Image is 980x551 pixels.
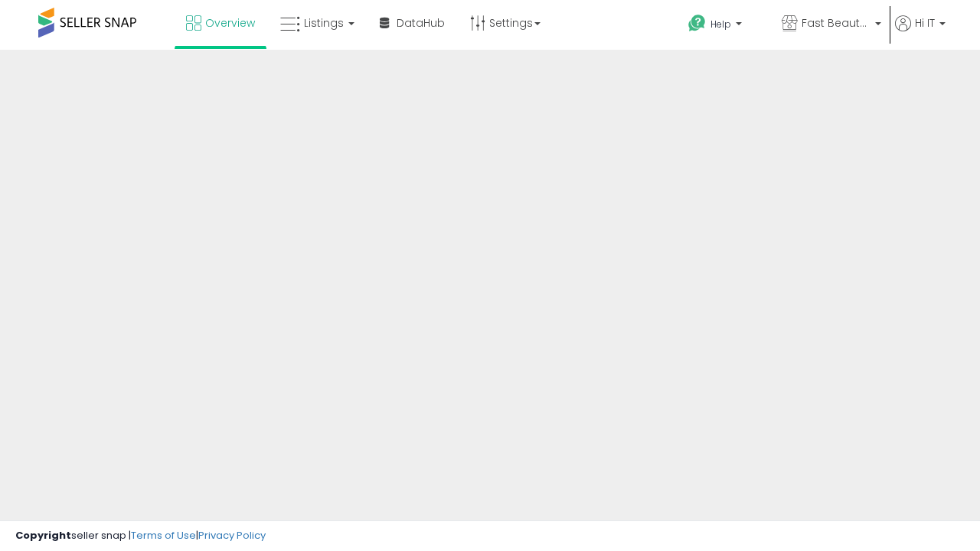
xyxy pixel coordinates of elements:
[915,15,935,31] span: Hi IT
[205,15,255,31] span: Overview
[198,528,266,543] a: Privacy Policy
[397,15,445,31] span: DataHub
[895,15,946,50] a: Hi IT
[676,2,768,50] a: Help
[802,15,871,31] span: Fast Beauty ([GEOGRAPHIC_DATA])
[710,18,731,31] span: Help
[304,15,344,31] span: Listings
[131,528,196,543] a: Terms of Use
[688,14,707,33] i: Get Help
[15,528,71,543] strong: Copyright
[15,529,266,543] div: seller snap | |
